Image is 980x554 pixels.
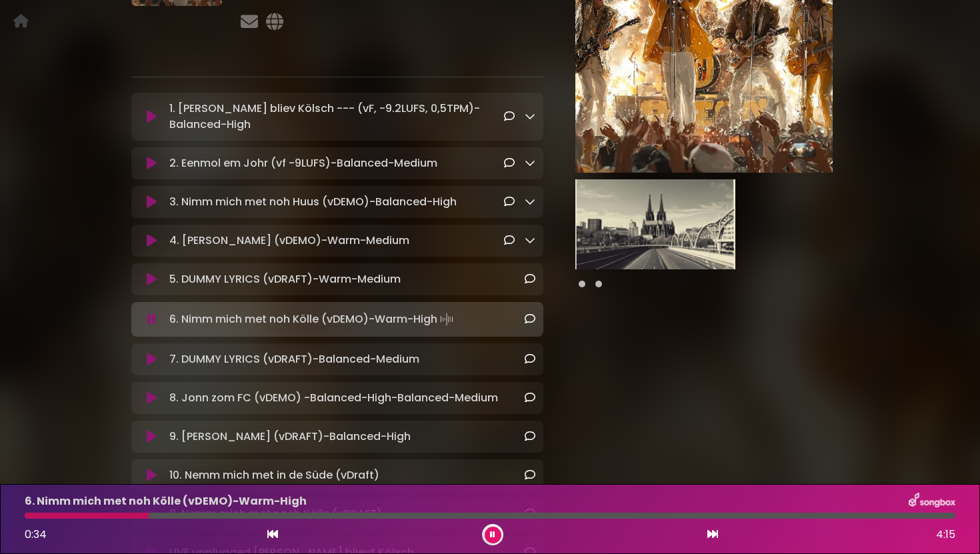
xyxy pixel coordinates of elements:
[25,527,47,542] span: 0:34
[169,310,456,329] p: 6. Nimm mich met noh Kölle (vDEMO)-Warm-High
[25,493,307,509] p: 6. Nimm mich met noh Kölle (vDEMO)-Warm-High
[169,429,411,445] p: 9. [PERSON_NAME] (vDRAFT)-Balanced-High
[169,101,503,133] p: 1. [PERSON_NAME] bliev Kölsch --- (vF, -9.2LUFS, 0,5TPM)-Balanced-High
[169,194,457,210] p: 3. Nimm mich met noh Huus (vDEMO)-Balanced-High
[169,390,498,406] p: 8. Jonn zom FC (vDEMO) -Balanced-High-Balanced-Medium
[936,527,955,543] span: 4:15
[169,467,379,483] p: 10. Nemm mich met in de Süde (vDraft)
[169,351,419,367] p: 7. DUMMY LYRICS (vDRAFT)-Balanced-Medium
[169,233,409,249] p: 4. [PERSON_NAME] (vDEMO)-Warm-Medium
[909,493,955,510] img: songbox-logo-white.png
[169,271,401,287] p: 5. DUMMY LYRICS (vDRAFT)-Warm-Medium
[169,155,437,171] p: 2. Eenmol em Johr (vf -9LUFS)-Balanced-Medium
[437,310,456,329] img: waveform4.gif
[575,179,735,269] img: bj9cZIVSFGdJ3k2YEuQL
